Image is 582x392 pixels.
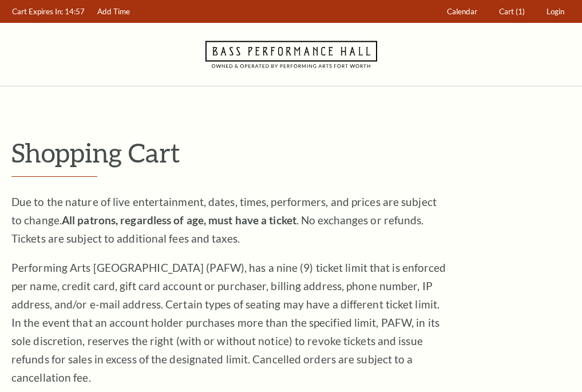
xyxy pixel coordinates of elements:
[92,1,136,23] a: Add Time
[11,138,571,167] p: Shopping Cart
[11,195,437,245] span: Due to the nature of live entertainment, dates, times, performers, and prices are subject to chan...
[11,259,446,387] p: Performing Arts [GEOGRAPHIC_DATA] (PAFW), has a nine (9) ticket limit that is enforced per name, ...
[541,1,570,23] a: Login
[12,7,63,16] span: Cart Expires In:
[494,1,530,23] a: Cart (1)
[516,7,525,16] span: (1)
[442,1,483,23] a: Calendar
[547,7,564,16] span: Login
[62,213,296,227] strong: All patrons, regardless of age, must have a ticket
[499,7,514,16] span: Cart
[447,7,477,16] span: Calendar
[65,7,85,16] span: 14:57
